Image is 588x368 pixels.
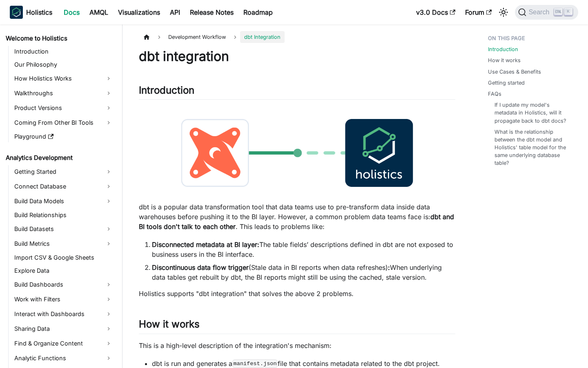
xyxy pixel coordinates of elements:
[411,6,460,19] a: v3.0 Docs
[26,7,52,17] b: Holistics
[12,337,115,350] a: Find & Organize Content
[12,87,115,100] a: Walkthroughs
[85,6,113,19] a: AMQL
[564,8,572,16] kbd: K
[238,6,278,19] a: Roadmap
[497,6,510,19] button: Switch between dark and light mode (currently light mode)
[460,6,497,19] a: Forum
[12,116,115,129] a: Coming From Other BI Tools
[3,33,115,44] a: Welcome to Holistics
[3,152,115,164] a: Analytics Development
[488,68,541,76] a: Use Cases & Benefits
[494,101,572,125] a: If I update my model's metadata in Holistics, will it propagate back to dbt docs?
[12,180,115,193] a: Connect Database
[12,237,115,250] a: Build Metrics
[12,72,115,85] a: How Holistics Works
[10,6,52,19] a: HolisticsHolistics
[59,6,85,19] a: Docs
[12,252,115,263] a: Import CSV & Google Sheets
[12,278,115,291] a: Build Dashboards
[139,48,455,65] h1: dbt integration
[185,6,238,19] a: Release Notes
[12,46,115,57] a: Introduction
[139,202,455,231] p: dbt is a popular data transformation tool that data teams use to pre-transform data inside data w...
[113,6,165,19] a: Visualizations
[240,31,285,43] span: dbt Integration
[12,265,115,276] a: Explore Data
[164,31,230,43] span: Development Workflow
[488,90,501,98] a: FAQs
[12,222,115,236] a: Build Datasets
[526,9,555,16] span: Search
[10,6,23,19] img: Holistics
[232,359,278,368] code: manifest.json
[152,240,259,249] strong: Disconnected metadata at BI layer:
[488,56,521,64] a: How it works
[388,263,390,272] strong: :
[488,79,525,87] a: Getting started
[139,31,154,43] a: Home page
[12,101,115,114] a: Product Versions
[12,307,115,321] a: Interact with Dashboards
[515,5,578,20] button: Search (Ctrl+K)
[139,106,455,200] img: dbt-to-holistics
[152,263,249,272] strong: Discontinuous data flow trigger
[12,131,115,142] a: Playground
[494,128,572,167] a: What is the relationship between the dbt model and Holistics' table model for the same underlying...
[139,318,455,334] h2: How it works
[152,263,455,282] li: (Stale data in BI reports when data refreshes) When underlying data tables get rebuilt by dbt, th...
[165,6,185,19] a: API
[139,31,455,43] nav: Breadcrumbs
[139,84,455,100] h2: Introduction
[12,195,115,208] a: Build Data Models
[488,45,518,53] a: Introduction
[12,293,115,306] a: Work with Filters
[152,240,455,259] li: The table fields’ descriptions defined in dbt are not exposed to business users in the BI interface.
[12,209,115,221] a: Build Relationships
[12,322,115,335] a: Sharing Data
[12,59,115,70] a: Our Philosophy
[139,289,455,298] p: Holistics supports "dbt integration" that solves the above 2 problems.
[139,341,455,350] p: This is a high-level description of the integration's mechanism:
[12,165,115,178] a: Getting Started
[12,352,115,365] a: Analytic Functions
